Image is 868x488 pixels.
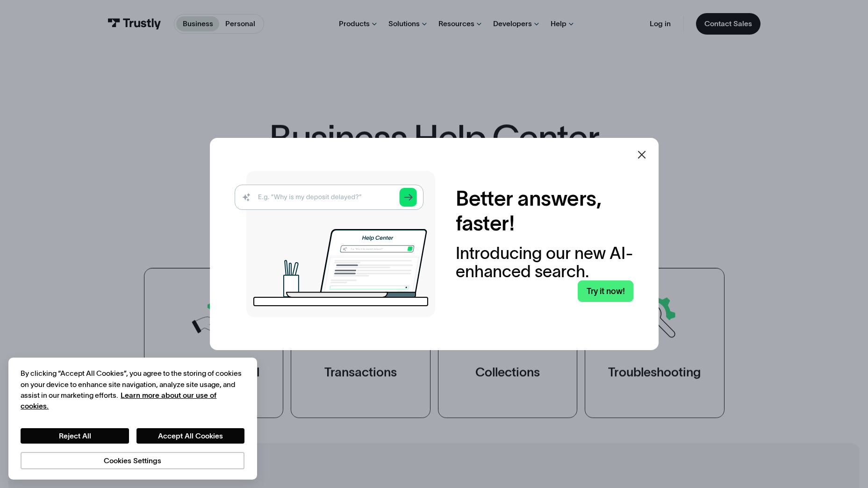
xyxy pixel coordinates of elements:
div: Privacy [21,368,244,469]
h2: Better answers, faster! [456,186,633,236]
div: By clicking “Accept All Cookies”, you agree to the storing of cookies on your device to enhance s... [21,368,244,411]
button: Cookies Settings [21,452,244,469]
a: Try it now! [578,280,633,302]
button: Reject All [21,428,129,444]
button: Accept All Cookies [136,428,245,444]
div: Introducing our new AI-enhanced search. [456,244,633,280]
div: Cookie banner [8,358,257,480]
